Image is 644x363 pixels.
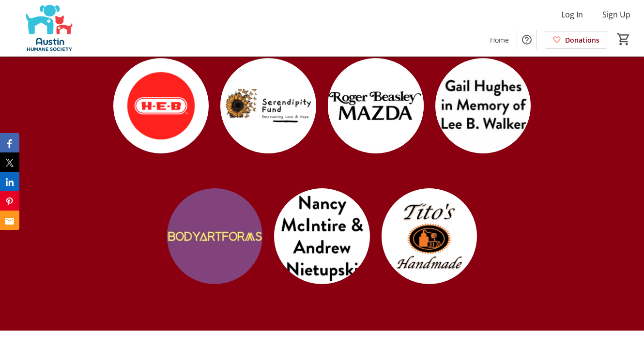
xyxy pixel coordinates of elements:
span: Home [490,35,509,45]
img: logo [113,58,209,154]
span: Donations [565,35,599,45]
img: logo [220,58,316,154]
img: logo [382,188,477,284]
button: Sign Up [595,7,638,22]
img: logo [167,188,263,284]
a: Donations [545,31,607,49]
span: Log In [561,9,583,20]
span: Sign Up [602,9,630,20]
button: Cart [615,30,632,48]
img: logo [435,58,531,154]
a: Home [482,31,517,49]
button: Help [517,30,537,49]
img: logo [328,58,424,154]
button: Log In [553,7,591,22]
img: logo [274,188,370,284]
img: Austin Humane Society's Logo [6,4,92,52]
